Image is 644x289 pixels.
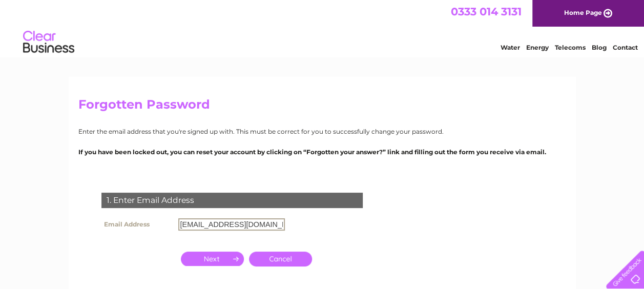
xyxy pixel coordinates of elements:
a: Contact [613,44,638,51]
a: Energy [526,44,549,51]
a: Cancel [249,252,312,266]
h2: Forgotten Password [78,97,566,117]
a: Telecoms [555,44,586,51]
p: Enter the email address that you're signed up with. This must be correct for you to successfully ... [78,127,566,136]
p: If you have been locked out, you can reset your account by clicking on “Forgotten your answer?” l... [78,147,566,157]
div: Clear Business is a trading name of Verastar Limited (registered in [GEOGRAPHIC_DATA] No. 3667643... [80,6,565,50]
a: Water [501,44,520,51]
div: 1. Enter Email Address [101,193,363,208]
a: Blog [592,44,607,51]
th: Email Address [99,216,176,233]
a: 0333 014 3131 [451,5,522,18]
img: logo.png [23,27,75,58]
